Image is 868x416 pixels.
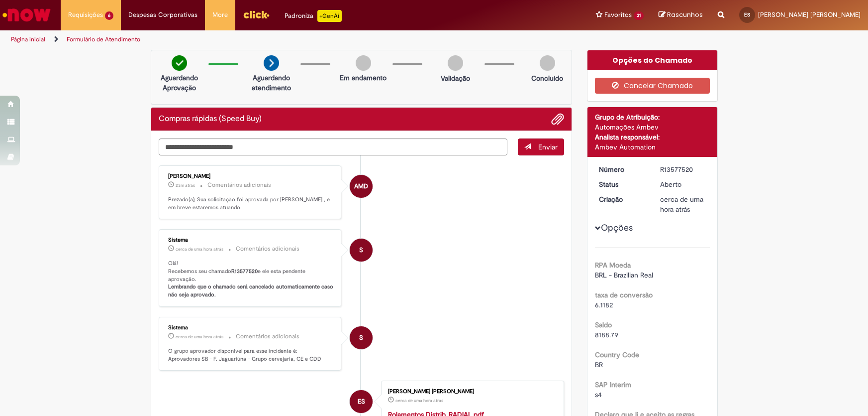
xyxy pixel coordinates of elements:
span: Despesas Corporativas [128,10,197,20]
button: Adicionar anexos [551,113,564,126]
b: taxa de conversão [595,290,653,299]
span: Enviar [538,142,558,151]
span: More [212,10,228,20]
span: cerca de uma hora atrás [176,246,223,252]
span: [PERSON_NAME] [PERSON_NAME] [758,10,861,19]
time: 29/09/2025 15:00:19 [660,195,703,214]
p: +GenAi [317,10,342,22]
span: BRL - Brazilian Real [595,271,653,279]
dt: Status [591,179,653,189]
img: click_logo_yellow_360x200.png [243,7,270,22]
span: cerca de uma hora atrás [176,334,223,340]
time: 29/09/2025 15:00:30 [176,334,223,340]
small: Comentários adicionais [236,245,299,253]
button: Cancelar Chamado [595,78,710,94]
div: Sistema [168,237,334,243]
img: img-circle-grey.png [448,55,463,71]
span: cerca de uma hora atrás [660,195,703,214]
p: O grupo aprovador disponível para esse incidente é: Aprovadores SB - F. Jaguariúna - Grupo cervej... [168,347,334,363]
div: Grupo de Atribuição: [595,112,710,122]
a: Rascunhos [659,10,703,20]
div: [PERSON_NAME] [PERSON_NAME] [388,389,554,395]
p: Aguardando atendimento [247,73,295,93]
span: Rascunhos [667,10,703,19]
dt: Número [591,164,653,174]
ul: Trilhas de página [7,30,571,49]
div: Aberto [660,179,706,189]
a: Formulário de Atendimento [67,35,140,43]
h2: Compras rápidas (Speed Buy) Histórico de tíquete [159,115,262,124]
div: 29/09/2025 15:00:19 [660,194,706,214]
dt: Criação [591,194,653,204]
span: AMD [354,174,368,198]
a: Página inicial [11,35,45,43]
b: RPA Moeda [595,261,631,270]
p: Concluído [531,73,563,83]
b: Lembrando que o chamado será cancelado automaticamente caso não seja aprovado. [168,283,335,298]
span: 6.1182 [595,300,613,309]
b: SAP Interim [595,380,631,389]
div: Sistema [168,325,334,331]
div: Opções do Chamado [587,50,717,70]
span: 23m atrás [176,182,195,188]
time: 29/09/2025 15:00:32 [176,246,223,252]
div: [PERSON_NAME] [168,173,334,179]
div: R13577520 [660,164,706,174]
small: Comentários adicionais [207,181,271,189]
p: Validação [441,73,470,83]
div: Ambev Automation [595,142,710,152]
p: Em andamento [340,73,386,83]
span: 8188.79 [595,330,618,339]
img: img-circle-grey.png [356,55,371,71]
button: Enviar [518,139,564,155]
span: S [359,326,363,350]
span: ES [358,390,365,414]
textarea: Digite sua mensagem aqui... [159,139,508,155]
img: img-circle-grey.png [540,55,555,71]
p: Prezado(a), Sua solicitação foi aprovada por [PERSON_NAME] , e em breve estaremos atuando. [168,196,334,211]
span: S [359,238,363,262]
img: ServiceNow [1,5,52,25]
small: Comentários adicionais [236,332,299,341]
span: s4 [595,390,602,399]
span: 6 [105,11,113,20]
span: Favoritos [604,10,632,20]
time: 29/09/2025 15:00:11 [395,398,443,404]
b: Saldo [595,320,612,329]
div: Erivan De Oliveira Zacarias Da Silva [350,390,373,413]
p: Aguardando Aprovação [155,73,203,93]
div: Padroniza [285,10,342,22]
div: System [350,239,373,262]
span: Requisições [68,10,103,20]
div: Alex Marcelino De Oliveira [350,175,373,198]
span: cerca de uma hora atrás [395,398,443,404]
img: check-circle-green.png [172,55,187,71]
b: Country Code [595,350,639,359]
div: Automações Ambev [595,122,710,132]
span: BR [595,360,603,369]
img: arrow-next.png [264,55,279,71]
p: Olá! Recebemos seu chamado e ele esta pendente aprovação. [168,260,334,299]
time: 29/09/2025 15:30:49 [176,182,195,188]
span: ES [744,11,750,18]
div: System [350,326,373,349]
span: 31 [634,11,644,20]
div: Analista responsável: [595,132,710,142]
b: R13577520 [231,268,258,275]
